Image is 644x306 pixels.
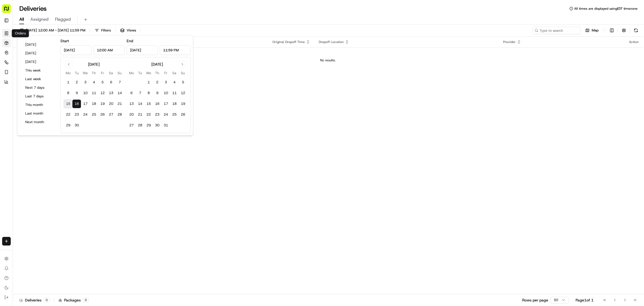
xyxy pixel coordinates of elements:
button: 10 [162,89,170,97]
img: 1736555255976-a54dd68f-1ca7-489b-9aae-adbdc363a1c4 [11,98,15,102]
span: • [45,98,46,102]
span: Knowledge Base [11,120,41,126]
button: 19 [179,99,187,108]
button: 26 [98,110,107,119]
div: Action [629,40,639,44]
button: 25 [170,110,179,119]
button: 13 [107,89,115,97]
button: This month [23,101,55,109]
span: Map [592,28,599,33]
th: Saturday [107,70,115,76]
button: 12 [179,89,187,97]
th: Thursday [153,70,162,76]
img: 1736555255976-a54dd68f-1ca7-489b-9aae-adbdc363a1c4 [11,84,15,88]
button: 18 [170,99,179,108]
span: Flagged [55,16,71,23]
th: Monday [64,70,72,76]
button: 16 [153,99,162,108]
button: 24 [81,110,90,119]
button: 4 [170,78,179,87]
span: [PERSON_NAME] [17,98,43,102]
p: Welcome 👋 [5,22,98,30]
button: 26 [179,110,187,119]
label: Start [60,38,69,43]
button: 29 [144,121,153,130]
button: [DATE] [23,58,55,66]
button: 6 [127,89,136,97]
img: Liam S. [5,93,14,101]
button: See all [83,69,98,75]
button: 23 [153,110,162,119]
button: 11 [90,89,98,97]
div: Start new chat [24,51,88,57]
div: Page 1 of 1 [576,297,594,303]
button: 7 [136,89,144,97]
th: Sunday [115,70,124,76]
button: 10 [81,89,90,97]
input: Type to search [532,27,581,34]
button: 2 [72,78,81,87]
span: Dropoff Location [319,40,344,44]
img: 1753817452368-0c19585d-7be3-40d9-9a41-2dc781b3d1eb [11,51,21,61]
th: Tuesday [72,70,81,76]
button: 9 [153,89,162,97]
button: 14 [115,89,124,97]
button: 21 [136,110,144,119]
div: We're available if you need us! [24,57,74,61]
button: [DATE] [23,49,55,57]
p: Rows per page [522,297,548,303]
span: Assigned [30,16,49,23]
img: 1736555255976-a54dd68f-1ca7-489b-9aae-adbdc363a1c4 [5,51,15,61]
img: Liam S. [5,78,14,87]
span: [PERSON_NAME] [17,83,43,88]
button: 27 [127,121,136,130]
button: Refresh [632,27,640,34]
button: 4 [90,78,98,87]
button: 29 [64,121,72,130]
button: Map [583,27,601,34]
a: 💻API Documentation [43,118,88,128]
button: Go to previous month [65,61,72,68]
button: 2 [153,78,162,87]
button: Views [118,27,138,34]
span: [DATE] [47,98,58,102]
button: [DATE] [23,41,55,48]
span: Views [127,28,136,33]
button: 21 [115,99,124,108]
button: 17 [162,99,170,108]
button: 6 [107,78,115,87]
button: 22 [64,110,72,119]
div: No results. [15,58,641,62]
button: This week [23,67,55,74]
button: 15 [64,99,72,108]
div: Past conversations [5,70,36,74]
button: 1 [64,78,72,87]
button: 16 [72,99,81,108]
span: Filters [101,28,111,33]
button: 1 [144,78,153,87]
button: 30 [153,121,162,130]
button: 8 [64,89,72,97]
div: 💻 [45,121,50,125]
th: Wednesday [144,70,153,76]
a: 📗Knowledge Base [3,118,43,128]
th: Sunday [179,70,187,76]
input: Time [93,45,125,55]
span: Pylon [53,133,65,137]
button: 24 [162,110,170,119]
label: End [127,38,133,43]
button: 25 [90,110,98,119]
input: Got a question? Start typing here... [14,35,97,40]
button: 28 [136,121,144,130]
button: Last month [23,110,55,117]
button: 20 [127,110,136,119]
div: [DATE] [88,62,100,67]
th: Saturday [170,70,179,76]
button: [DATE] 12:00 AM - [DATE] 11:59 PM [17,27,88,34]
span: [DATE] 12:00 AM - [DATE] 11:59 PM [26,28,85,33]
button: 8 [144,89,153,97]
button: 30 [72,121,81,130]
span: [DATE] [47,83,58,88]
button: 20 [107,99,115,108]
button: 27 [107,110,115,119]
